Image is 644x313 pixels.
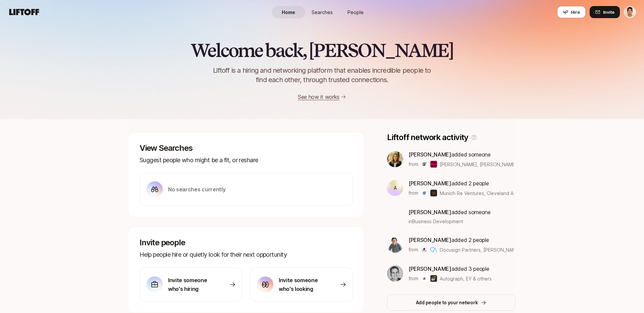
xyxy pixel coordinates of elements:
span: [PERSON_NAME] [409,237,451,243]
img: CLARA Analytics [430,246,437,253]
p: Invite people [140,238,353,247]
p: added 2 people [409,179,514,188]
h2: Welcome back, [PERSON_NAME] [191,40,453,60]
span: Home [282,9,295,16]
p: from [409,246,418,254]
img: 311bb37e_50f9_4bd4_adc2_e86b878d3342.jfif [387,265,403,281]
span: [PERSON_NAME] [409,265,451,272]
p: Liftoff is a hiring and networking platform that enables incredible people to find each other, th... [202,66,442,84]
span: Autograph, EY & others [440,275,492,282]
span: [PERSON_NAME] [409,151,451,158]
span: in Business Development [409,218,463,225]
p: View Searches [140,143,353,153]
p: added 3 people [409,264,492,273]
a: People [339,6,372,18]
img: Munich Re Ventures [421,190,428,196]
span: Docusign Partners, [PERSON_NAME] & others [440,247,541,253]
p: added someone [409,150,514,159]
img: Autograph [421,275,428,282]
a: See how it works [298,93,339,100]
span: [PERSON_NAME] [409,180,451,187]
button: Hire [557,6,586,18]
p: added 2 people [409,236,514,244]
button: Add people to your network [387,295,515,311]
p: added someone [409,208,491,216]
img: Cleveland Avenue [430,190,437,196]
p: Invite someone who's looking [279,276,326,293]
img: d8171d0d_cd14_41e6_887c_717ee5808693.jpg [387,237,403,253]
p: from [409,189,418,197]
a: Searches [305,6,339,18]
p: Help people hire or quietly look for their next opportunity [140,250,353,259]
p: from [409,274,418,283]
img: Gladskin [421,161,428,168]
span: [PERSON_NAME], [PERSON_NAME] & others [440,161,514,168]
a: Home [272,6,305,18]
p: Liftoff network activity [387,133,468,142]
span: Munich Re Ventures, Cleveland Avenue & others [440,190,547,196]
span: People [347,9,364,16]
img: Rowan [430,161,437,168]
button: Jeremy Chen [624,6,636,18]
span: [PERSON_NAME] [409,209,451,215]
p: Invite someone who's hiring [168,276,215,293]
p: Add people to your network [416,299,478,307]
span: Invite [603,9,614,15]
p: Suggest people who might be a fit, or reshare [140,155,353,165]
img: EY [430,275,437,282]
img: Jeremy Chen [624,6,636,18]
p: No searches currently [168,185,225,194]
p: A [394,184,397,192]
span: Hire [571,9,580,15]
p: from [409,160,418,168]
img: add89ea6_fb14_440a_9630_c54da93ccdde.jpg [387,151,403,167]
span: Searches [312,9,333,16]
img: Docusign Partners [421,246,428,253]
button: Invite [590,6,620,18]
